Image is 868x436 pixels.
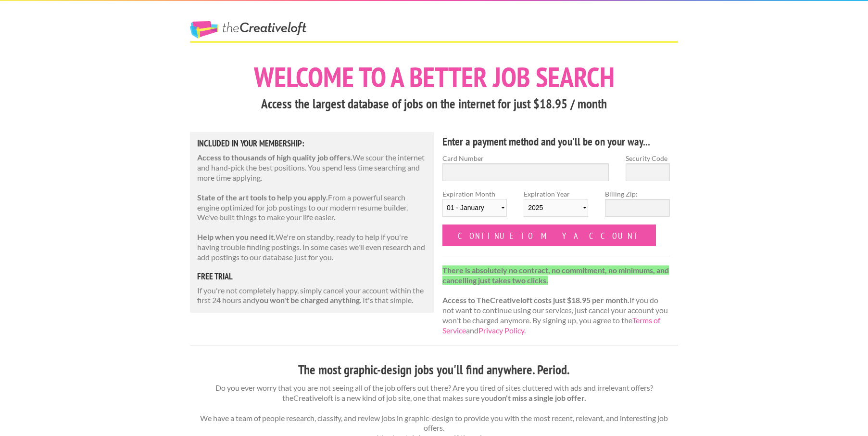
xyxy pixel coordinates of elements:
[524,189,588,225] label: Expiration Year
[190,95,678,113] h3: Access the largest database of jobs on the internet for just $18.95 / month
[442,265,669,285] strong: There is absolutely no contract, no commitment, no minimums, and cancelling just takes two clicks.
[524,199,588,217] select: Expiration Year
[478,326,524,335] a: Privacy Policy
[197,139,427,148] h5: Included in Your Membership:
[442,265,670,336] p: If you do not want to continue using our services, just cancel your account you won't be charged ...
[442,153,609,163] label: Card Number
[442,295,629,304] strong: Access to TheCreativeloft costs just $18.95 per month.
[442,225,656,246] input: Continue to my account
[605,189,669,199] label: Billing Zip:
[197,232,427,262] p: We're on standby, ready to help if you're having trouble finding postings. In some cases we'll ev...
[197,193,427,223] p: From a powerful search engine optimized for job postings to our modern resume builder. We've buil...
[255,295,360,304] strong: you won't be charged anything
[197,272,427,281] h5: free trial
[442,189,507,225] label: Expiration Month
[197,286,427,306] p: If you're not completely happy, simply cancel your account within the first 24 hours and . It's t...
[442,316,660,335] a: Terms of Service
[493,393,586,402] strong: don't miss a single job offer.
[197,153,352,162] strong: Access to thousands of high quality job offers.
[197,232,276,241] strong: Help when you need it.
[197,153,427,183] p: We scour the internet and hand-pick the best positions. You spend less time searching and more ti...
[190,21,306,39] a: The Creative Loft
[626,153,670,163] label: Security Code
[190,361,678,379] h3: The most graphic-design jobs you'll find anywhere. Period.
[190,63,678,91] h1: Welcome to a better job search
[442,199,507,217] select: Expiration Month
[197,193,328,202] strong: State of the art tools to help you apply.
[442,134,670,149] h4: Enter a payment method and you'll be on your way...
